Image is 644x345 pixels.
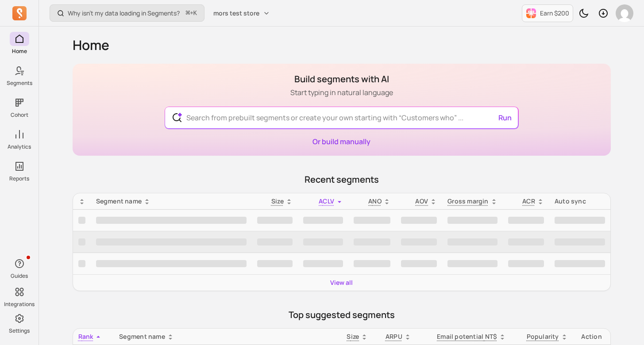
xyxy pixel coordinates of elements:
[213,9,259,18] span: mors test store
[179,107,504,128] input: Search from prebuilt segments or create your own starting with “Customers who” ...
[527,332,559,341] p: Popularity
[73,173,611,186] p: Recent segments
[522,197,535,206] p: ACR
[540,9,569,18] p: Earn $200
[575,4,593,22] button: Toggle dark mode
[508,217,544,224] span: ‌
[78,332,93,341] span: Rank
[368,197,382,205] span: ANO
[616,4,633,22] img: avatar
[447,217,497,224] span: ‌
[271,197,284,205] span: Size
[303,238,343,245] span: ‌
[290,87,393,98] p: Start typing in natural language
[208,5,275,21] button: mors test store
[185,8,190,19] kbd: ⌘
[78,238,85,245] span: ‌
[10,255,29,281] button: Guides
[193,10,197,17] kbd: K
[119,332,330,341] div: Segment name
[347,332,359,341] span: Size
[73,37,611,53] h1: Home
[257,217,293,224] span: ‌
[437,332,497,341] p: Email potential NT$
[508,260,544,267] span: ‌
[73,309,611,321] p: Top suggested segments
[68,9,180,18] p: Why isn't my data loading in Segments?
[330,278,353,287] a: View all
[96,260,247,267] span: ‌
[7,80,32,87] p: Segments
[319,197,334,205] span: ACLV
[4,301,35,308] p: Integrations
[401,217,437,224] span: ‌
[555,238,605,245] span: ‌
[50,4,204,22] button: Why isn't my data loading in Segments?⌘+K
[555,260,605,267] span: ‌
[11,111,28,119] p: Cohort
[11,272,28,280] p: Guides
[290,73,393,85] h1: Build segments with AI
[96,217,247,224] span: ‌
[354,238,390,245] span: ‌
[508,238,544,245] span: ‌
[12,48,27,55] p: Home
[9,175,29,182] p: Reports
[303,260,343,267] span: ‌
[9,327,30,334] p: Settings
[303,217,343,224] span: ‌
[96,197,247,206] div: Segment name
[495,109,515,126] button: Run
[257,260,293,267] span: ‌
[186,8,197,18] span: +
[257,238,293,245] span: ‌
[354,217,390,224] span: ‌
[401,238,437,245] span: ‌
[78,217,85,224] span: ‌
[578,332,605,341] div: Action
[555,197,605,206] div: Auto sync
[96,238,247,245] span: ‌
[555,217,605,224] span: ‌
[78,260,85,267] span: ‌
[415,197,428,206] p: AOV
[447,238,497,245] span: ‌
[354,260,390,267] span: ‌
[447,197,489,206] p: Gross margin
[401,260,437,267] span: ‌
[312,137,370,146] a: Or build manually
[447,260,497,267] span: ‌
[386,332,402,341] p: ARPU
[522,4,573,22] button: Earn $200
[8,143,31,150] p: Analytics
